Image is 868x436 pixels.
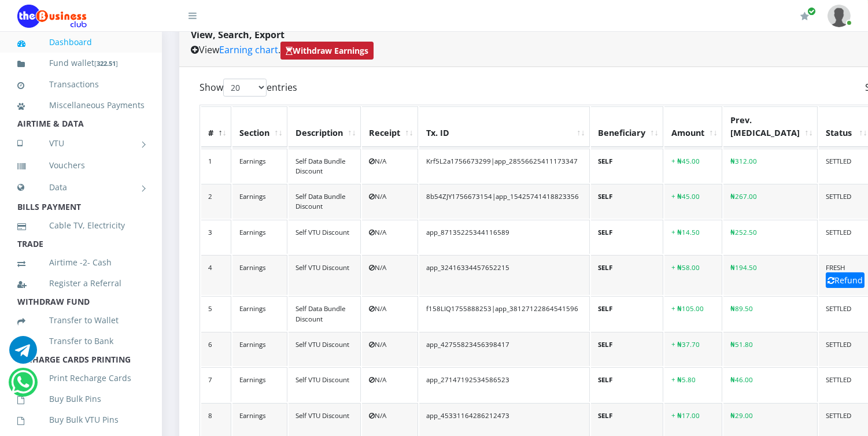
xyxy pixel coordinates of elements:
td: + ₦37.70 [664,332,722,367]
a: Chat for support [9,345,37,364]
td: + ₦14.50 [664,220,722,254]
a: Buy Bulk Pins [17,386,145,412]
a: Earning chart [219,43,278,56]
td: app_27147192534586523 [419,367,590,402]
td: 7 [201,367,231,402]
small: [ ] [94,59,118,68]
td: ₦51.80 [723,332,818,367]
td: Krf5L2a1756673299|app_28556625411173347 [419,149,590,183]
strong: View, Search, Export [191,28,285,41]
td: ₦312.00 [723,149,818,183]
td: 5 [201,296,231,331]
th: Section: activate to sort column ascending [232,106,287,147]
td: 4 [201,255,231,295]
td: 1 [201,149,231,183]
td: Earnings [232,149,287,183]
td: Self VTU Discount [289,220,361,254]
th: Receipt: activate to sort column ascending [362,106,418,147]
td: SELF [591,255,663,295]
td: N/A [362,149,418,183]
td: Self VTU Discount [289,367,361,402]
td: N/A [362,184,418,219]
td: SELF [591,184,663,219]
td: ₦252.50 [723,220,818,254]
td: Earnings [232,220,287,254]
td: + ₦58.00 [664,255,722,295]
td: N/A [362,255,418,295]
td: Earnings [232,255,287,295]
td: Self VTU Discount [289,332,361,367]
b: 322.51 [97,59,116,68]
a: VTU [17,129,145,158]
label: Show entries [200,79,297,97]
a: Miscellaneous Payments [17,92,145,119]
th: Description: activate to sort column ascending [289,106,361,147]
th: Prev. Bal: activate to sort column ascending [723,106,818,147]
td: + ₦5.80 [664,367,722,402]
th: Beneficiary: activate to sort column ascending [591,106,663,147]
td: + ₦45.00 [664,149,722,183]
td: Earnings [232,367,287,402]
td: + ₦105.00 [664,296,722,331]
th: Amount: activate to sort column ascending [664,106,722,147]
td: + ₦45.00 [664,184,722,219]
img: User [828,5,851,27]
td: SELF [591,220,663,254]
td: N/A [362,367,418,402]
a: Airtime -2- Cash [17,249,145,276]
a: Transfer to Wallet [17,307,145,334]
strong: Withdraw Earnings [286,45,368,56]
a: Fund wallet[322.51] [17,50,145,77]
td: SELF [591,332,663,367]
a: Vouchers [17,152,145,179]
td: ₦46.00 [723,367,818,402]
td: ₦194.50 [723,255,818,295]
a: Transfer to Bank [17,328,145,354]
select: Showentries [223,79,267,97]
span: Renew/Upgrade Subscription [807,7,816,16]
td: N/A [362,296,418,331]
td: Self Data Bundle Discount [289,184,361,219]
td: 8b54ZJY1756673154|app_15425741418823356 [419,184,590,219]
img: Logo [17,5,87,28]
td: Self VTU Discount [289,255,361,295]
i: Renew/Upgrade Subscription [800,12,809,21]
span: Refund [826,272,865,288]
td: f158LIQ1755888253|app_38127122864541596 [419,296,590,331]
td: app_87135225344116589 [419,220,590,254]
td: SELF [591,367,663,402]
td: N/A [362,332,418,367]
td: Self Data Bundle Discount [289,296,361,331]
td: ₦267.00 [723,184,818,219]
td: Earnings [232,332,287,367]
td: N/A [362,220,418,254]
td: app_32416334457652215 [419,255,590,295]
a: Data [17,173,145,202]
td: app_42755823456398417 [419,332,590,367]
a: Print Recharge Cards [17,365,145,391]
a: Chat for support [12,377,35,396]
th: #: activate to sort column descending [201,106,231,147]
td: Earnings [232,184,287,219]
td: Self Data Bundle Discount [289,149,361,183]
td: 6 [201,332,231,367]
a: Dashboard [17,29,145,56]
a: Transactions [17,71,145,98]
td: 2 [201,184,231,219]
a: Cable TV, Electricity [17,212,145,239]
a: Register a Referral [17,270,145,297]
td: SELF [591,296,663,331]
td: SELF [591,149,663,183]
td: ₦89.50 [723,296,818,331]
th: Tx. ID: activate to sort column ascending [419,106,590,147]
td: 3 [201,220,231,254]
a: Buy Bulk VTU Pins [17,407,145,433]
td: Earnings [232,296,287,331]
